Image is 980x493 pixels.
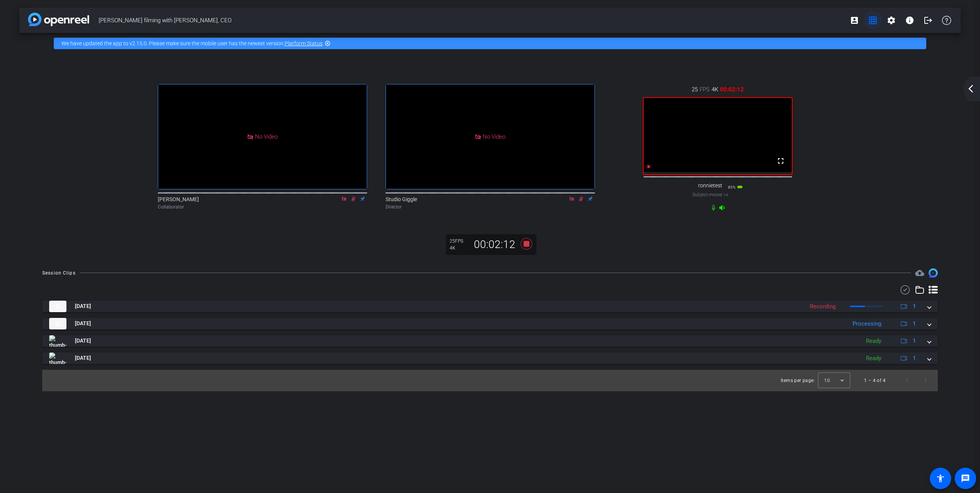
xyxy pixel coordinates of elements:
[966,84,975,93] mat-icon: arrow_back_ios_new
[75,354,91,362] span: [DATE]
[483,133,505,140] span: No Video
[913,319,916,328] span: 1
[913,354,916,362] span: 1
[42,335,938,347] mat-expansion-panel-header: thumb-nail[DATE]Ready1
[49,301,66,312] img: thumb-nail
[864,377,886,384] div: 1 – 4 of 4
[898,371,916,390] button: Previous page
[75,337,91,345] span: [DATE]
[42,269,76,277] div: Session Clips
[450,238,469,244] div: 25
[42,301,938,312] mat-expansion-panel-header: thumb-nail[DATE]Recording1
[49,335,66,347] img: thumb-nail
[54,38,926,49] div: We have updated the app to v2.15.0. Please make sure the mobile user has the newest version.
[42,352,938,364] mat-expansion-panel-header: thumb-nail[DATE]Ready1
[158,195,367,210] div: [PERSON_NAME]
[99,13,845,28] span: [PERSON_NAME] filming with [PERSON_NAME], CEO
[324,40,331,46] mat-icon: highlight_off
[709,193,728,197] span: iPhone 14
[924,16,933,25] mat-icon: logout
[916,371,935,390] button: Next page
[913,302,916,310] span: 1
[728,185,735,189] span: 85%
[386,195,595,210] div: Studio Giggle
[737,184,743,190] mat-icon: battery_std
[712,85,718,94] span: 4K
[915,268,924,278] span: Destinations for your clips
[862,337,885,346] div: Ready
[75,319,91,328] span: [DATE]
[692,191,728,198] span: Subject
[913,337,916,345] span: 1
[49,352,66,364] img: thumb-nail
[469,238,520,251] div: 00:02:12
[158,203,367,210] div: Collaborator
[781,377,815,384] div: Items per page:
[42,318,938,329] mat-expansion-panel-header: thumb-nail[DATE]Processing1
[386,71,595,84] div: .
[929,268,938,278] img: Session clips
[455,238,463,244] span: FPS
[386,203,595,210] div: Director
[28,13,89,26] img: app-logo
[698,182,722,189] span: ronnietest
[692,85,698,94] span: 25
[708,192,709,197] span: -
[961,474,970,483] mat-icon: message
[936,474,945,483] mat-icon: accessibility
[75,302,91,310] span: [DATE]
[806,302,839,311] div: Recording
[255,133,278,140] span: No Video
[158,71,367,84] div: .
[700,85,710,94] span: FPS
[450,245,469,251] div: 4K
[905,16,914,25] mat-icon: info
[862,354,885,363] div: Ready
[285,40,323,46] a: Platform Status
[776,156,785,165] mat-icon: fullscreen
[850,16,859,25] mat-icon: account_box
[849,319,885,328] div: Processing
[720,85,744,94] span: 00:02:12
[887,16,896,25] mat-icon: settings
[868,16,877,25] mat-icon: grid_on
[915,268,924,278] mat-icon: cloud_upload
[49,318,66,329] img: thumb-nail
